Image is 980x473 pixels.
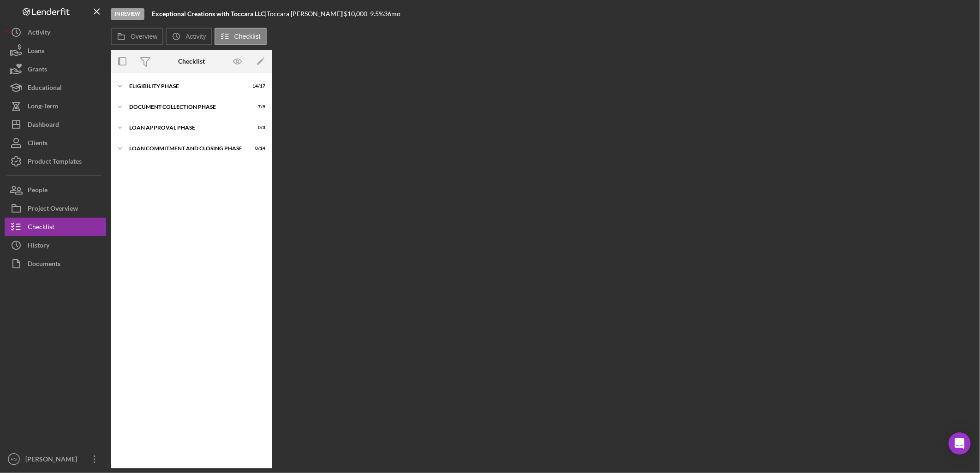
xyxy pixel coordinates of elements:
[370,10,384,18] div: 9.5 %
[949,432,971,455] div: Open Intercom Messenger
[267,10,344,18] div: Toccara [PERSON_NAME] |
[5,41,106,60] button: Loans
[28,152,82,173] div: Product Templates
[384,10,400,18] div: 36 mo
[5,199,106,218] button: Project Overview
[5,450,106,468] button: PS[PERSON_NAME]
[28,60,47,81] div: Grants
[129,83,242,89] div: Eligibility Phase
[249,104,265,110] div: 7 / 9
[152,10,267,18] div: |
[5,236,106,254] button: History
[234,33,261,40] label: Checklist
[28,134,48,154] div: Clients
[28,115,59,136] div: Dashboard
[129,125,242,130] div: Loan Approval Phase
[111,8,144,20] div: In Review
[5,134,106,152] button: Clients
[5,23,106,41] button: Activity
[5,78,106,97] button: Educational
[178,58,205,65] div: Checklist
[344,10,367,18] span: $10,000
[28,181,48,201] div: People
[28,78,62,99] div: Educational
[28,254,60,275] div: Documents
[249,125,265,130] div: 0 / 3
[28,199,78,220] div: Project Overview
[5,152,106,171] button: Product Templates
[185,33,206,40] label: Activity
[28,23,50,44] div: Activity
[215,28,267,45] button: Checklist
[166,28,212,45] button: Activity
[5,254,106,273] button: Documents
[129,104,242,110] div: Document Collection Phase
[5,97,106,115] button: Long-Term
[11,457,17,462] text: PS
[28,41,44,62] div: Loans
[5,115,106,134] button: Dashboard
[5,60,106,78] button: Grants
[28,236,49,257] div: History
[5,218,106,236] button: Checklist
[23,450,83,471] div: [PERSON_NAME]
[28,97,58,118] div: Long-Term
[249,83,265,89] div: 14 / 17
[5,181,106,199] button: People
[129,146,242,151] div: Loan Commitment and Closing Phase
[249,146,265,151] div: 0 / 14
[152,10,265,18] b: Exceptional Creations with Toccara LLC
[28,218,54,238] div: Checklist
[131,33,157,40] label: Overview
[111,28,163,45] button: Overview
